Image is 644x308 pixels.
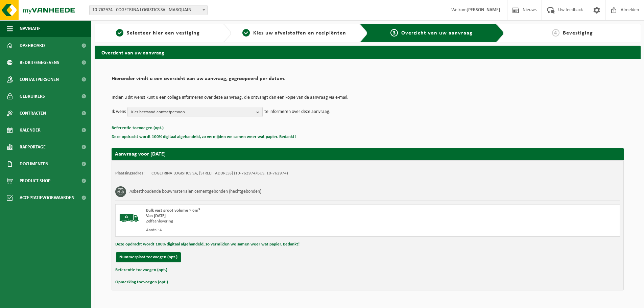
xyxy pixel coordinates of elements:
[20,54,59,71] span: Bedrijfsgegevens
[95,46,641,59] h2: Overzicht van uw aanvraag
[90,5,207,15] span: 10-762974 - COGETRINA LOGISTICS SA - MARQUAIN
[264,107,331,117] p: te informeren over deze aanvraag.
[20,139,46,156] span: Rapportage
[401,30,473,36] span: Overzicht van uw aanvraag
[20,172,50,189] span: Product Shop
[115,278,168,287] button: Opmerking toevoegen (opt.)
[146,219,395,224] div: Zelfaanlevering
[467,7,500,13] strong: [PERSON_NAME]
[253,30,346,36] span: Kies uw afvalstoffen en recipiënten
[20,189,74,206] span: Acceptatievoorwaarden
[20,37,45,54] span: Dashboard
[112,124,164,133] button: Referentie toevoegen (opt.)
[116,29,123,37] span: 1
[552,29,559,37] span: 4
[98,29,218,37] a: 1Selecteer hier een vestiging
[112,107,126,117] p: Ik wens
[127,30,200,36] span: Selecteer hier een vestiging
[235,29,354,37] a: 2Kies uw afvalstoffen en recipiënten
[146,214,166,218] strong: Van [DATE]
[115,171,145,175] strong: Plaatsingsadres:
[112,76,624,85] h2: Hieronder vindt u een overzicht van uw aanvraag, gegroepeerd per datum.
[146,208,200,213] span: Bulk vast groot volume > 6m³
[20,156,48,172] span: Documenten
[563,30,593,36] span: Bevestiging
[131,107,254,117] span: Kies bestaand contactpersoon
[115,240,300,249] button: Deze opdracht wordt 100% digitaal afgehandeld, zo vermijden we samen weer wat papier. Bedankt!
[242,29,250,37] span: 2
[146,228,395,233] div: Aantal: 4
[115,151,166,157] strong: Aanvraag voor [DATE]
[112,133,296,141] button: Deze opdracht wordt 100% digitaal afgehandeld, zo vermijden we samen weer wat papier. Bedankt!
[20,105,46,122] span: Contracten
[390,29,398,37] span: 3
[115,266,167,275] button: Referentie toevoegen (opt.)
[89,5,208,15] span: 10-762974 - COGETRINA LOGISTICS SA - MARQUAIN
[129,186,261,197] h3: Asbesthoudende bouwmaterialen cementgebonden (hechtgebonden)
[20,88,45,105] span: Gebruikers
[20,71,59,88] span: Contactpersonen
[151,171,288,176] td: COGETRINA LOGISTICS SA, [STREET_ADDRESS] (10-762974/BUS, 10-762974)
[112,95,624,100] p: Indien u dit wenst kunt u een collega informeren over deze aanvraag, die ontvangt dan een kopie v...
[116,252,181,262] button: Nummerplaat toevoegen (opt.)
[127,107,263,117] button: Kies bestaand contactpersoon
[20,122,41,139] span: Kalender
[20,20,41,37] span: Navigatie
[119,208,139,228] img: BL-SO-LV.png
